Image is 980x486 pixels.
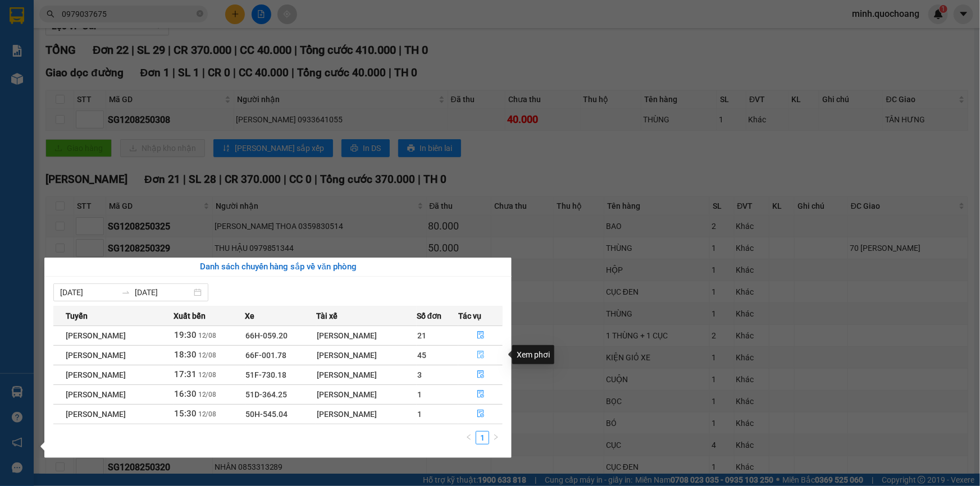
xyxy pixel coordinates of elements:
[60,286,117,299] input: Từ ngày
[459,386,502,404] button: file-done
[174,310,206,322] span: Xuất bến
[131,10,245,35] div: [GEOGRAPHIC_DATA]
[493,434,499,441] span: right
[462,431,476,444] button: left
[198,351,217,359] span: 12/08
[10,23,124,36] div: ĐOÀN HỮU NGHĨA
[246,410,288,419] span: 50H-545.04
[174,369,197,379] span: 17:31
[246,390,288,399] span: 51D-364.25
[66,331,126,340] span: [PERSON_NAME]
[66,370,126,379] span: [PERSON_NAME]
[135,286,192,299] input: Đến ngày
[317,408,416,420] div: [PERSON_NAME]
[459,405,502,423] button: file-done
[10,11,27,22] span: Gửi:
[316,310,338,322] span: Tài xế
[10,36,124,52] div: 0902302102
[131,35,245,48] div: [PERSON_NAME]
[477,331,485,340] span: file-done
[477,351,485,360] span: file-done
[66,410,126,419] span: [PERSON_NAME]
[417,310,442,322] span: Số đơn
[466,434,472,441] span: left
[246,351,287,360] span: 66F-001.78
[53,260,503,274] div: Danh sách chuyến hàng sắp về văn phòng
[512,345,554,364] div: Xem phơi
[174,330,197,340] span: 19:30
[317,329,416,342] div: [PERSON_NAME]
[417,410,422,419] span: 1
[489,431,503,444] button: right
[174,350,197,360] span: 18:30
[317,349,416,361] div: [PERSON_NAME]
[317,369,416,381] div: [PERSON_NAME]
[121,288,130,297] span: to
[245,310,255,322] span: Xe
[417,331,426,340] span: 21
[417,390,422,399] span: 1
[477,410,485,419] span: file-done
[489,431,503,444] li: Next Page
[121,288,130,297] span: swap-right
[66,310,88,322] span: Tuyến
[476,432,489,444] a: 1
[417,370,422,379] span: 3
[198,371,217,379] span: 12/08
[198,332,217,340] span: 12/08
[459,327,502,345] button: file-done
[10,52,124,93] div: 731 QL30 , P MỸ NGẢI , [GEOGRAPHIC_DATA]
[459,366,502,384] button: file-done
[10,10,124,23] div: [PERSON_NAME]
[477,370,485,379] span: file-done
[317,388,416,401] div: [PERSON_NAME]
[459,346,502,364] button: file-done
[198,391,217,398] span: 12/08
[476,431,489,444] li: 1
[462,431,476,444] li: Previous Page
[477,390,485,399] span: file-done
[66,390,126,399] span: [PERSON_NAME]
[174,409,197,419] span: 15:30
[131,10,158,21] span: Nhận:
[198,410,217,418] span: 12/08
[417,351,426,360] span: 45
[174,389,197,399] span: 16:30
[246,331,288,340] span: 66H-059.20
[131,48,245,64] div: 0932342349
[458,310,481,322] span: Tác vụ
[66,351,126,360] span: [PERSON_NAME]
[246,370,287,379] span: 51F-730.18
